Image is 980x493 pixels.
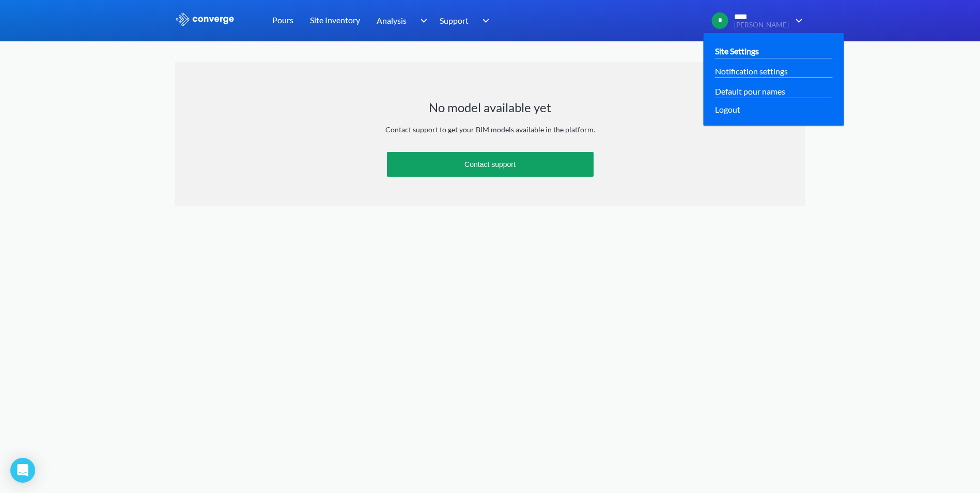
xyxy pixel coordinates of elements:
[715,85,785,98] a: Default pour names
[385,124,595,135] div: Contact support to get your BIM models available in the platform.
[429,99,551,116] h1: No model available yet
[789,14,805,27] img: downArrow.svg
[377,14,407,27] span: Analysis
[715,44,759,57] a: Site Settings
[440,14,469,27] span: Support
[715,103,740,116] span: Logout
[387,152,594,177] button: Contact support
[476,14,492,27] img: downArrow.svg
[715,65,788,78] a: Notification settings
[734,21,789,29] span: [PERSON_NAME]
[10,458,35,483] div: Open Intercom Messenger
[175,12,235,26] img: logo_ewhite.svg
[413,14,430,27] img: downArrow.svg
